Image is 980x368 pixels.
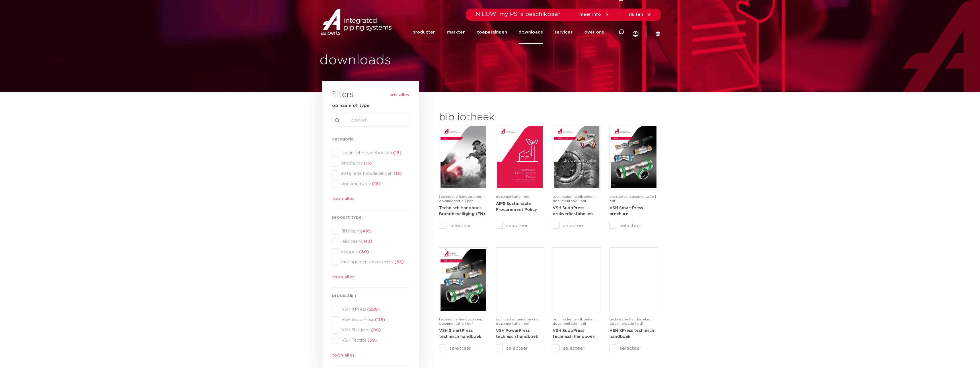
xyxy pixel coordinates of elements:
a: producten [412,21,436,44]
h2: bibliotheek [439,111,541,124]
span: meer info [579,12,601,17]
img: VSH-SmartPress_A4Brochure-5008016-2023_2.0_NL-pdf.jpg [611,126,656,188]
a: markten [447,21,465,44]
span: sluiten [628,12,643,17]
a: toepassingen [477,21,507,44]
img: VSH-XPress_A4TM_5008762_2025_4.1_NL-pdf.jpg [611,249,656,311]
a: meer info [579,12,610,17]
a: downloads [519,21,543,44]
h1: downloads [319,51,487,70]
nav: Menu [412,21,604,44]
a: over ons [584,21,604,44]
a: services [554,21,573,44]
img: FireProtection_A4TM_5007915_2025_2.0_EN-pdf.jpg [441,126,486,188]
a: sluiten [628,12,652,17]
h3: filters [332,88,354,102]
img: VSH-SmartPress_A4TM_5009301_2023_2.0-EN-pdf.jpg [441,249,486,311]
img: VSH-PowerPress_A4TM_5008817_2024_3.1_NL-pdf.jpg [497,249,543,311]
strong: op naam of type [332,103,370,108]
img: VSH-SudoPress_A4PLT_5007706_2024-2.0_NL-pdf.jpg [554,126,599,188]
span: NIEUW: myIPS is beschikbaar [476,11,561,17]
div: my IPS [633,19,638,46]
img: Aips_A4Sustainable-Procurement-Policy_5011446_EN-pdf.jpg [497,126,543,188]
img: VSH-SudoPress_A4TM_5001604-2023-3.0_NL-pdf.jpg [554,249,599,311]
